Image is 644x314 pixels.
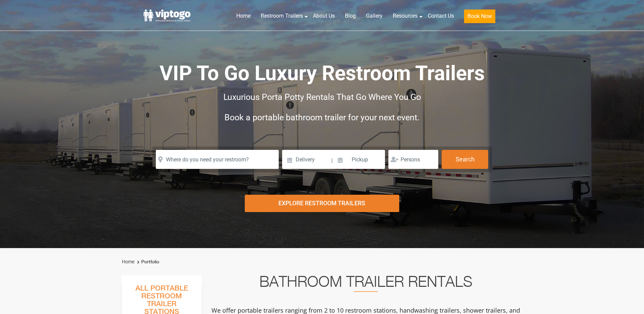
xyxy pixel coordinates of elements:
span: Luxurious Porta Potty Rentals That Go Where You Go [223,92,421,102]
h2: Bathroom Trailer Rentals [211,276,521,292]
button: Search [442,150,488,169]
a: Contact Us [423,8,459,23]
span: VIP To Go Luxury Restroom Trailers [160,61,485,85]
input: Persons [388,150,438,169]
a: Resources [388,8,423,23]
button: Book Now [464,10,495,23]
li: Portfolio [135,258,159,266]
a: About Us [308,8,340,23]
input: Delivery [282,150,331,169]
span: | [331,150,333,172]
input: Where do you need your restroom? [156,150,279,169]
a: Gallery [361,8,388,23]
span: Book a portable bathroom trailer for your next event. [224,112,420,122]
a: Blog [340,8,361,23]
a: Home [231,8,256,23]
a: Restroom Trailers [256,8,308,23]
a: Book Now [459,8,500,27]
div: Explore Restroom Trailers [245,195,399,212]
a: Home [122,259,134,264]
input: Pickup [334,150,385,169]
